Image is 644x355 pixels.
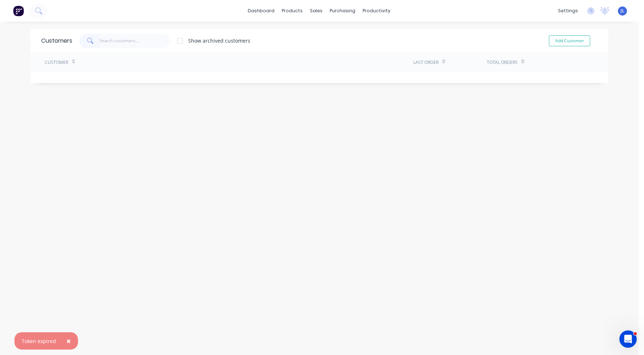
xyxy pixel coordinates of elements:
span: × [66,336,71,346]
div: settings [554,5,582,16]
div: Customer [45,59,68,66]
div: productivity [359,5,394,16]
span: JL [621,8,624,14]
div: sales [307,5,327,16]
button: Add Customer [549,35,590,46]
div: Token expired [22,337,56,345]
div: purchasing [327,5,359,16]
div: Last Order [413,59,438,66]
img: Factory [13,5,24,16]
a: dashboard [245,5,278,16]
div: Total Orders [487,59,518,66]
iframe: Intercom live chat [619,330,637,348]
input: Search customers... [100,34,170,48]
div: products [278,5,307,16]
button: Close [59,332,78,350]
div: Customers [41,36,72,45]
div: Show archived customers [188,37,250,44]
